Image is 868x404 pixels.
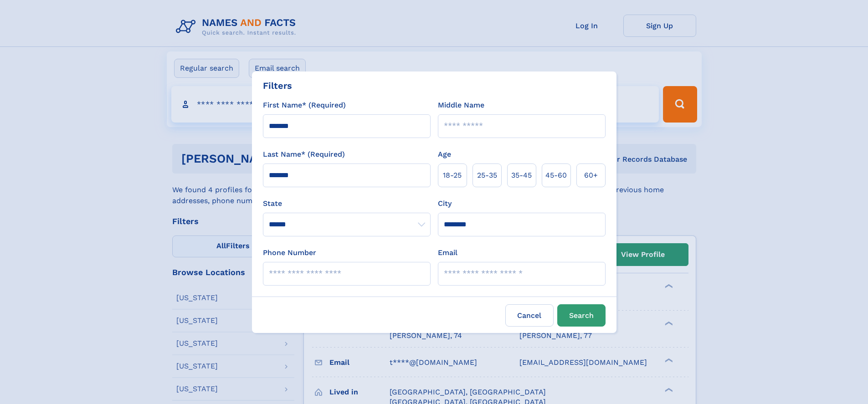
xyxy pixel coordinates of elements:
[477,170,497,181] span: 25‑35
[263,198,431,209] label: State
[505,304,554,327] label: Cancel
[438,247,457,258] label: Email
[557,304,606,327] button: Search
[438,149,451,160] label: Age
[263,79,292,92] div: Filters
[443,170,462,181] span: 18‑25
[511,170,532,181] span: 35‑45
[263,247,316,258] label: Phone Number
[263,100,346,111] label: First Name* (Required)
[438,198,452,209] label: City
[263,149,345,160] label: Last Name* (Required)
[545,170,567,181] span: 45‑60
[438,100,484,111] label: Middle Name
[584,170,598,181] span: 60+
